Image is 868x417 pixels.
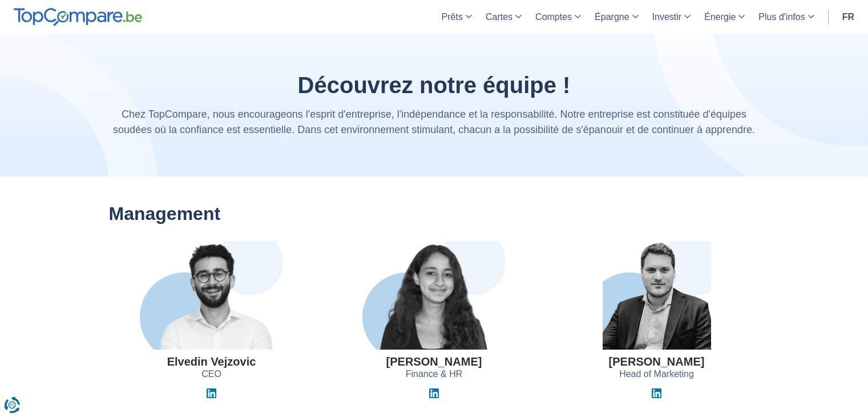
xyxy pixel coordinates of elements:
h3: [PERSON_NAME] [386,355,482,368]
p: Chez TopCompare, nous encourageons l'esprit d'entreprise, l'indépendance et la responsabilité. No... [109,107,760,138]
img: Guillaume Georges [603,241,711,350]
h2: Management [109,204,760,224]
h1: Découvrez notre équipe ! [109,73,760,98]
img: Linkedin Jihane El Khyari [429,388,439,398]
span: Finance & HR [406,368,463,381]
img: Elvedin Vejzovic [138,241,284,350]
h3: [PERSON_NAME] [609,355,705,368]
h3: Elvedin Vejzovic [167,355,256,368]
span: Head of Marketing [619,368,694,381]
img: Jihane El Khyari [362,241,506,350]
img: Linkedin Elvedin Vejzovic [207,388,216,398]
span: CEO [201,368,221,381]
img: TopCompare [14,8,142,26]
img: Linkedin Guillaume Georges [652,388,661,398]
